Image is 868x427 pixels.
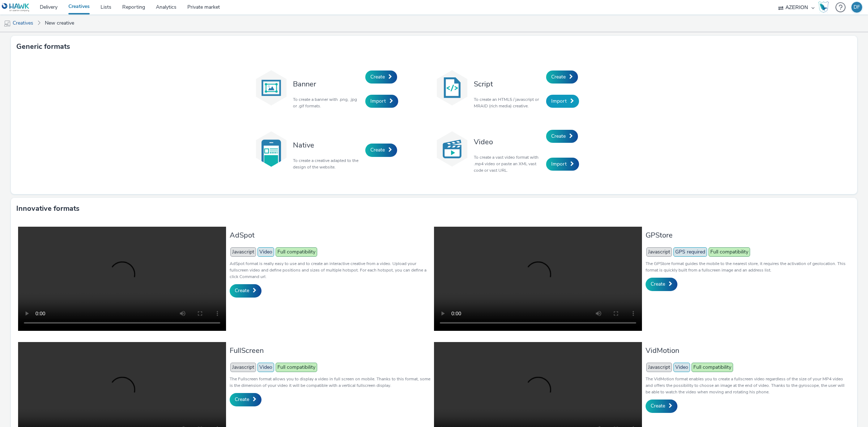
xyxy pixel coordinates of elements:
span: Create [551,73,566,80]
a: Create [365,71,397,84]
span: Full compatibility [276,363,317,372]
span: Create [370,146,385,153]
h3: AdSpot [230,230,430,240]
img: native.svg [253,131,289,167]
a: Create [365,144,397,157]
a: Import [365,95,398,108]
h3: FullScreen [230,346,430,355]
h3: Banner [293,79,362,89]
div: DF [854,2,860,13]
span: Javascript [646,247,672,257]
h3: Script [474,79,542,89]
span: Javascript [230,247,256,257]
span: Javascript [646,363,672,372]
p: The VidMotion format enables you to create a fullscreen video regardless of the size of your MP4 ... [646,376,846,395]
h3: Video [474,137,542,147]
p: AdSpot format is really easy to use and to create an interactive creative from a video. Upload yo... [230,260,430,280]
span: Video [673,363,690,372]
span: Video [258,363,274,372]
span: Javascript [230,363,256,372]
p: To create an HTML5 / javascript or MRAID (rich media) creative. [474,96,542,109]
img: video.svg [434,131,470,167]
p: To create a vast video format with .mp4 video or paste an XML vast code or vast URL. [474,154,542,174]
a: Create [546,71,578,84]
h3: Generic formats [16,41,70,52]
img: Hawk Academy [818,1,829,13]
span: GPS required [673,247,707,257]
img: banner.svg [253,70,289,106]
p: The GPStore format guides the mobile to the nearest store, it requires the activation of geolocat... [646,260,846,273]
a: New creative [41,14,78,32]
img: undefined Logo [2,3,30,12]
span: Import [370,98,386,104]
a: Import [546,95,579,108]
a: Create [646,278,677,291]
span: Full compatibility [709,247,750,257]
h3: VidMotion [646,346,846,355]
span: Import [551,98,567,104]
span: Create [551,133,566,140]
span: Full compatibility [692,363,733,372]
p: The Fullscreen format allows you to display a video in full screen on mobile. Thanks to this form... [230,376,430,389]
span: Create [651,281,665,287]
span: Full compatibility [276,247,317,257]
span: Video [258,247,274,257]
a: Create [646,400,677,413]
h3: Innovative formats [16,203,80,214]
p: To create a creative adapted to the design of the website. [293,157,362,170]
a: Hawk Academy [818,1,832,13]
a: Import [546,158,579,171]
a: Create [230,393,261,406]
span: Import [551,161,567,167]
h3: GPStore [646,230,846,240]
img: mobile [4,20,11,27]
h3: Native [293,140,362,150]
img: code.svg [434,70,470,106]
span: Create [370,73,385,80]
span: Create [235,396,249,403]
span: Create [651,402,665,409]
a: Create [230,284,261,297]
span: Create [235,287,249,294]
p: To create a banner with .png, .jpg or .gif formats. [293,96,362,109]
a: Create [546,130,578,143]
